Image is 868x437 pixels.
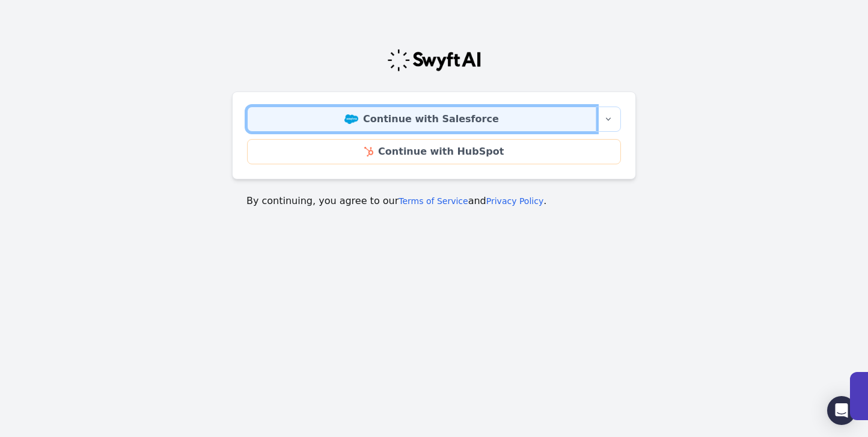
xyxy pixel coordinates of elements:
[486,196,543,206] a: Privacy Policy
[364,147,373,157] img: HubSpot
[827,396,856,425] div: Open Intercom Messenger
[247,107,596,132] a: Continue with Salesforce
[387,48,481,72] img: Swyft Logo
[344,114,358,124] img: Salesforce
[247,139,621,164] a: Continue with HubSpot
[246,194,622,208] p: By continuing, you agree to our and .
[399,196,468,206] a: Terms of Service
